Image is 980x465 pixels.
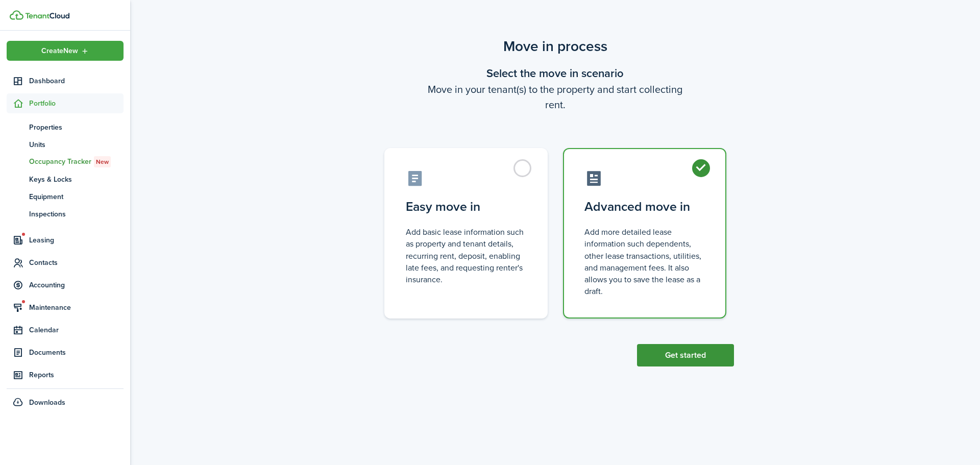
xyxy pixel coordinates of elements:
a: Dashboard [7,71,124,91]
control-radio-card-title: Easy move in [406,198,526,216]
wizard-step-header-title: Select the move in scenario [377,65,734,82]
span: Portfolio [29,98,124,109]
span: Maintenance [29,302,124,313]
span: Keys & Locks [29,174,124,185]
control-radio-card-description: Add basic lease information such as property and tenant details, recurring rent, deposit, enablin... [406,226,526,285]
control-radio-card-description: Add more detailed lease information such dependents, other lease transactions, utilities, and man... [584,226,705,297]
span: New [96,157,109,166]
span: Units [29,139,124,150]
button: Get started [637,344,734,366]
span: Dashboard [29,76,124,86]
span: Properties [29,122,124,133]
span: Create New [41,47,78,55]
span: Documents [29,347,124,358]
img: TenantCloud [25,13,69,19]
a: Equipment [7,188,124,205]
a: Reports [7,365,124,385]
a: Keys & Locks [7,170,124,188]
scenario-title: Move in process [377,36,734,57]
span: Downloads [29,397,65,408]
wizard-step-header-description: Move in your tenant(s) to the property and start collecting rent. [377,82,734,112]
img: TenantCloud [10,10,23,20]
control-radio-card-title: Advanced move in [584,198,705,216]
button: Open menu [7,41,124,61]
span: Contacts [29,257,124,268]
span: Equipment [29,191,124,202]
span: Leasing [29,235,124,246]
span: Calendar [29,325,124,335]
span: Reports [29,370,124,380]
a: Properties [7,118,124,136]
span: Occupancy Tracker [29,156,124,167]
a: Units [7,136,124,153]
span: Accounting [29,280,124,290]
a: Occupancy TrackerNew [7,153,124,170]
a: Inspections [7,205,124,223]
span: Inspections [29,209,124,219]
